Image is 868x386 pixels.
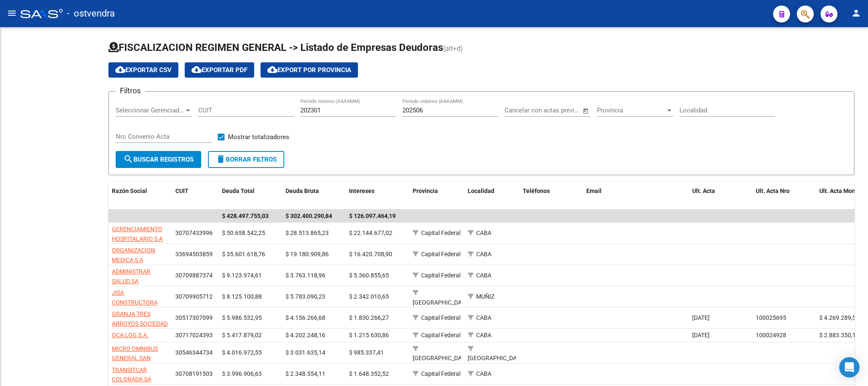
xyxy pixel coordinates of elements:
span: 30717024393 [175,332,213,338]
span: 30709905712 [175,293,213,300]
span: Exportar PDF [191,66,247,74]
span: 100025695 [756,314,786,321]
span: 33694503859 [175,251,213,257]
span: $ 50.658.542,25 [222,229,265,236]
span: $ 1.648.352,52 [349,370,389,377]
span: [GEOGRAPHIC_DATA] [413,355,470,361]
span: CABA [476,332,491,338]
span: TRANSITCAR COLORADA SA [112,366,151,383]
datatable-header-cell: CUIT [172,182,219,210]
span: $ 5.417.879,02 [222,332,262,338]
span: Capital Federal [421,314,460,321]
datatable-header-cell: Ult. Acta [689,182,752,210]
span: Email [586,187,602,194]
mat-icon: delete [216,154,226,164]
span: $ 3.031.635,14 [286,349,325,356]
span: GRANJA TRES ARROYOS SOCIEDAD ANONIMA COMERCIAL AGROPECUARIA FIN E INDUSTRIAL [112,310,168,366]
span: Intereses [349,187,374,194]
mat-icon: cloud_download [267,64,277,75]
button: Export por Provincia [261,62,358,78]
span: Localidad [468,187,494,194]
span: CUIT [175,187,189,194]
mat-icon: search [123,154,133,164]
mat-icon: cloud_download [191,64,202,75]
span: Export por Provincia [267,66,351,74]
span: Deuda Bruta [286,187,319,194]
span: OCA LOG S.A. [112,332,149,338]
datatable-header-cell: Razón Social [108,182,172,210]
span: Mostrar totalizadores [228,132,289,142]
span: $ 3.996.906,63 [222,370,262,377]
span: MICRO OMNIBUS GENERAL SAN MARTIN S A C [112,345,158,372]
span: CABA [476,370,491,377]
span: 30546344734 [175,349,213,356]
span: CABA [476,229,491,236]
button: Exportar PDF [185,62,254,78]
span: $ 1.215.630,86 [349,332,389,338]
span: Capital Federal [421,370,460,377]
span: $ 3.763.118,96 [286,272,325,279]
span: Capital Federal [421,332,460,338]
span: [DATE] [692,314,710,321]
datatable-header-cell: Provincia [409,182,464,210]
mat-icon: cloud_download [115,64,125,75]
span: $ 4.016.972,55 [222,349,262,356]
span: 30709887374 [175,272,213,279]
span: $ 2.342.010,65 [349,293,389,300]
span: 30708191503 [175,370,213,377]
span: MUÑIZ [476,293,494,300]
span: 30707433996 [175,229,213,236]
button: Borrar Filtros [208,151,284,168]
span: Exportar CSV [115,66,172,74]
span: $ 35.601.618,76 [222,251,265,257]
datatable-header-cell: Deuda Total [219,182,282,210]
span: $ 4.202.248,16 [286,332,325,338]
span: $ 5.986.532,95 [222,314,262,321]
span: $ 8.125.100,88 [222,293,262,300]
span: (alt+d) [443,45,463,53]
span: CABA [476,272,491,279]
h3: Filtros [116,85,145,97]
span: $ 16.420.708,90 [349,251,392,257]
button: Exportar CSV [108,62,178,78]
datatable-header-cell: Teléfonos [519,182,583,210]
span: Provincia [413,187,438,194]
span: Capital Federal [421,251,460,257]
span: $ 126.097.464,19 [349,213,396,219]
span: 100024928 [756,332,786,338]
span: $ 5.783.090,23 [286,293,325,300]
span: $ 302.400.290,84 [286,213,332,219]
mat-icon: person [851,8,861,18]
datatable-header-cell: Deuda Bruta [282,182,346,210]
span: $ 2.348.554,11 [286,370,325,377]
span: Deuda Total [222,187,255,194]
button: Buscar Registros [116,151,201,168]
button: Open calendar [581,106,591,116]
span: $ 1.830.266,27 [349,314,389,321]
span: Ult. Acta Nro [756,187,790,194]
span: Provincia [597,106,666,114]
span: $ 5.360.855,65 [349,272,389,279]
span: ADMINISTRAR SALUD SA [112,268,150,285]
span: $ 9.123.974,61 [222,272,262,279]
span: $ 428.497.755,03 [222,213,269,219]
span: JISA CONSTRUCTORA EMPRENDIMIENTOS INMOBILIARIOS SRL [112,289,166,325]
span: $ 28.513.865,23 [286,229,329,236]
datatable-header-cell: Ult. Acta Nro [752,182,816,210]
span: Teléfonos [523,187,550,194]
span: Razón Social [112,187,147,194]
span: $ 22.144.677,02 [349,229,392,236]
div: Open Intercom Messenger [839,357,860,378]
span: [DATE] [692,332,710,338]
span: $ 985.337,41 [349,349,384,356]
span: FISCALIZACION REGIMEN GENERAL -> Listado de Empresas Deudoras [108,42,443,53]
span: Capital Federal [421,229,460,236]
span: $ 19.180.909,86 [286,251,329,257]
datatable-header-cell: Intereses [346,182,409,210]
span: [GEOGRAPHIC_DATA] [468,355,525,361]
span: - ostvendra [67,4,115,23]
span: 30517307099 [175,314,213,321]
datatable-header-cell: Email [583,182,689,210]
span: $ 4.269.289,56 [819,314,859,321]
span: CABA [476,251,491,257]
